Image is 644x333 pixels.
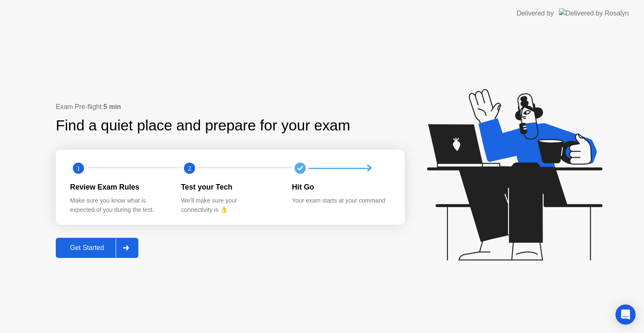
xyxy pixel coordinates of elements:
[70,196,168,214] div: Make sure you know what is expected of you during the test.
[517,8,554,18] div: Delivered by
[292,182,390,193] div: Hit Go
[292,196,390,206] div: Your exam starts at your command
[56,114,351,137] div: Find a quiet place and prepare for your exam
[104,103,121,110] b: 5 min
[181,196,279,214] div: We’ll make sure your connectivity is 👌
[56,102,405,112] div: Exam Pre-flight:
[188,164,191,172] text: 2
[559,8,629,18] img: Delivered by Rosalyn
[70,182,168,193] div: Review Exam Rules
[77,164,80,172] text: 1
[181,182,279,193] div: Test your Tech
[615,304,636,325] div: Open Intercom Messenger
[56,238,138,258] button: Get Started
[58,244,116,252] div: Get Started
